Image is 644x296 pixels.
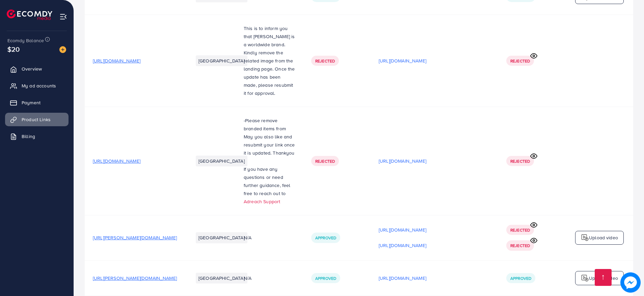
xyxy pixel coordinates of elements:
[589,274,618,282] p: Upload video
[5,96,69,109] a: Payment
[196,273,247,284] li: [GEOGRAPHIC_DATA]
[59,46,66,53] img: image
[22,99,41,106] span: Payment
[379,157,426,165] p: [URL][DOMAIN_NAME]
[22,133,35,140] span: Billing
[59,13,67,21] img: menu
[93,57,140,64] span: [URL][DOMAIN_NAME]
[244,166,291,197] span: If you have any questions or need further guidance, feel free to reach out to
[315,58,335,64] span: Rejected
[244,234,251,241] span: N/A
[315,158,335,164] span: Rejected
[93,275,177,281] span: [URL][PERSON_NAME][DOMAIN_NAME]
[620,272,641,293] img: image
[7,44,20,54] span: $20
[5,62,69,76] a: Overview
[244,24,295,97] p: This is to inform you that [PERSON_NAME] is a worldwide brand. Kindly remove the related image fr...
[581,234,589,242] img: logo
[5,79,69,92] a: My ad accounts
[510,243,530,248] span: Rejected
[379,57,426,65] p: [URL][DOMAIN_NAME]
[379,226,426,234] p: [URL][DOMAIN_NAME]
[7,9,52,20] img: logo
[5,130,69,143] a: Billing
[93,158,140,164] span: [URL][DOMAIN_NAME]
[244,116,295,157] p: -Please remove branded items from May you also like and resubmit your link once it is updated. Th...
[7,37,44,44] span: Ecomdy Balance
[5,113,69,126] a: Product Links
[93,234,177,241] span: [URL][PERSON_NAME][DOMAIN_NAME]
[315,235,336,241] span: Approved
[196,55,247,66] li: [GEOGRAPHIC_DATA]
[510,158,530,164] span: Rejected
[510,58,530,64] span: Rejected
[315,275,336,281] span: Approved
[244,275,251,281] span: N/A
[589,234,618,242] p: Upload video
[244,198,280,205] a: Adreach Support
[196,232,247,243] li: [GEOGRAPHIC_DATA]
[196,156,247,166] li: [GEOGRAPHIC_DATA]
[22,82,56,89] span: My ad accounts
[510,275,531,281] span: Approved
[581,274,589,282] img: logo
[379,241,426,249] p: [URL][DOMAIN_NAME]
[22,116,51,123] span: Product Links
[379,274,426,282] p: [URL][DOMAIN_NAME]
[22,65,42,72] span: Overview
[510,227,530,233] span: Rejected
